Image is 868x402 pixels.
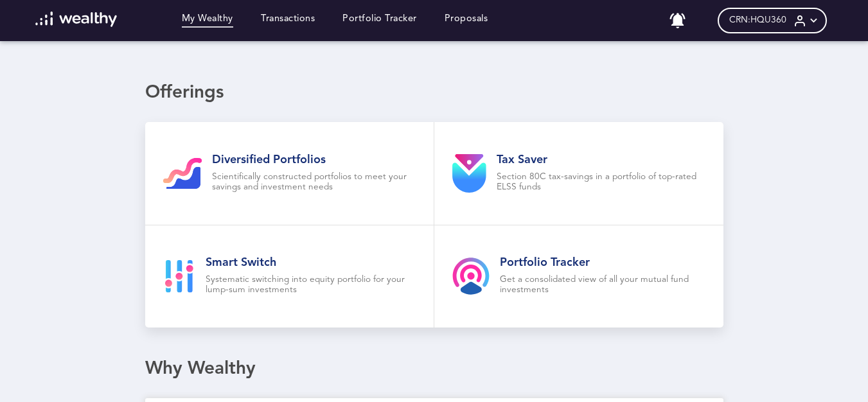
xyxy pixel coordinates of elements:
div: Why Wealthy [145,358,723,380]
div: Offerings [145,82,723,104]
a: Portfolio Tracker [342,13,417,28]
img: smart-goal-icon.svg [163,260,195,293]
img: gi-goal-icon.svg [163,158,202,189]
iframe: Chat [813,344,858,392]
a: Portfolio TrackerGet a consolidated view of all your mutual fund investments [434,225,723,328]
a: Proposals [445,13,488,28]
a: Diversified PortfoliosScientifically constructed portfolios to meet your savings and investment n... [145,122,434,225]
h2: Tax Saver [497,153,705,167]
a: Transactions [261,13,315,28]
h2: Diversified Portfolios [212,153,416,167]
span: CRN: HQU360 [729,15,786,26]
p: Get a consolidated view of all your mutual fund investments [500,275,705,295]
img: product-tax.svg [452,154,486,193]
a: My Wealthy [182,13,233,28]
a: Tax SaverSection 80C tax-savings in a portfolio of top-rated ELSS funds [434,122,723,225]
h2: Smart Switch [206,256,416,270]
a: Smart SwitchSystematic switching into equity portfolio for your lump-sum investments [145,225,434,328]
h2: Portfolio Tracker [500,256,705,270]
p: Scientifically constructed portfolios to meet your savings and investment needs [212,172,416,193]
img: product-tracker.svg [452,258,490,295]
p: Section 80C tax-savings in a portfolio of top-rated ELSS funds [497,172,705,193]
img: wl-logo-white.svg [35,12,117,27]
p: Systematic switching into equity portfolio for your lump-sum investments [206,275,416,295]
